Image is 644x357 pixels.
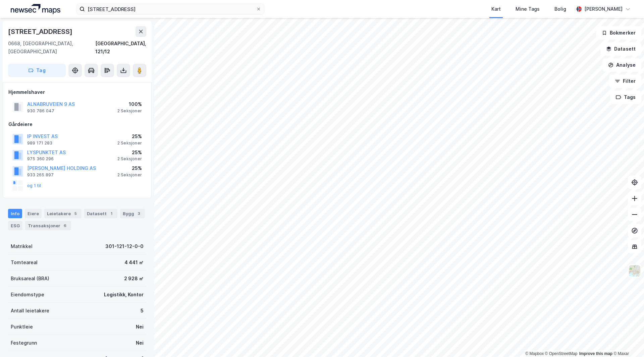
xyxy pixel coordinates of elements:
[554,5,566,13] div: Bolig
[120,209,145,218] div: Bygg
[8,64,66,77] button: Tag
[136,323,144,331] div: Nei
[62,222,68,229] div: 6
[44,209,82,218] div: Leietakere
[117,108,142,114] div: 2 Seksjoner
[8,221,22,230] div: ESG
[124,258,144,266] div: 4 441 ㎡
[117,148,142,157] div: 25%
[141,307,144,315] div: 5
[11,242,33,250] div: Matrikkel
[136,339,144,347] div: Nei
[104,291,144,299] div: Logistikk, Kontor
[72,210,79,217] div: 5
[25,221,71,230] div: Transaksjoner
[11,4,60,14] img: logo.a4113a55bc3d86da70a041830d287a7e.svg
[596,26,641,40] button: Bokmerker
[516,5,540,13] div: Mine Tags
[117,156,142,162] div: 2 Seksjoner
[491,5,501,13] div: Kart
[84,209,117,218] div: Datasett
[8,40,95,56] div: 0668, [GEOGRAPHIC_DATA], [GEOGRAPHIC_DATA]
[11,291,44,299] div: Eiendomstype
[27,140,52,146] div: 989 171 283
[136,210,142,217] div: 3
[117,140,142,146] div: 2 Seksjoner
[610,91,641,104] button: Tags
[602,58,641,72] button: Analyse
[85,4,256,14] input: Søk på adresse, matrikkel, gårdeiere, leietakere eller personer
[27,172,54,178] div: 933 265 897
[8,26,74,37] div: [STREET_ADDRESS]
[11,258,38,266] div: Tomteareal
[584,5,623,13] div: [PERSON_NAME]
[95,40,146,56] div: [GEOGRAPHIC_DATA], 121/12
[545,351,578,356] a: OpenStreetMap
[108,210,115,217] div: 1
[11,275,49,283] div: Bruksareal (BRA)
[27,108,54,114] div: 930 786 047
[11,307,49,315] div: Antall leietakere
[11,339,37,347] div: Festegrunn
[525,351,544,356] a: Mapbox
[628,264,641,277] img: Z
[11,323,33,331] div: Punktleie
[609,74,641,88] button: Filter
[600,42,641,56] button: Datasett
[117,132,142,140] div: 25%
[117,172,142,178] div: 2 Seksjoner
[579,351,612,356] a: Improve this map
[117,164,142,172] div: 25%
[117,100,142,108] div: 100%
[8,120,146,128] div: Gårdeiere
[27,156,54,162] div: 975 360 296
[610,325,644,357] iframe: Chat Widget
[610,325,644,357] div: Kontrollprogram for chat
[105,242,144,250] div: 301-121-12-0-0
[8,209,22,218] div: Info
[25,209,42,218] div: Eiere
[8,88,146,96] div: Hjemmelshaver
[124,275,144,283] div: 2 928 ㎡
